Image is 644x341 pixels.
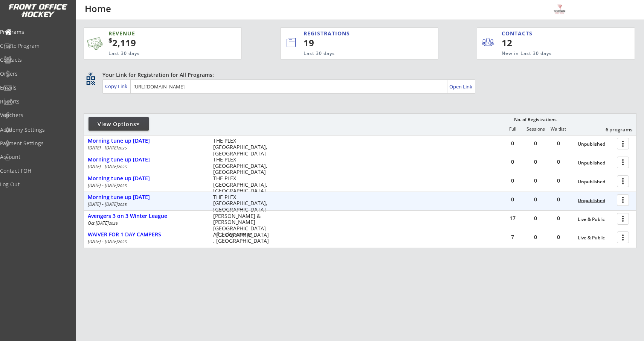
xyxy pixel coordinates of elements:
[213,231,272,244] div: All 1 day camps , [GEOGRAPHIC_DATA]
[547,216,570,221] div: 0
[617,138,629,149] button: more_vert
[85,75,96,86] button: qr_code
[304,30,403,37] div: REGISTRATIONS
[304,50,407,57] div: Last 30 days
[501,216,524,221] div: 17
[578,179,613,184] div: Unpublished
[578,142,613,147] div: Unpublished
[524,141,547,146] div: 0
[88,239,203,244] div: [DATE] - [DATE]
[578,235,613,241] div: Live & Public
[547,178,570,183] div: 0
[118,239,127,244] em: 2025
[118,164,127,169] em: 2025
[88,146,203,150] div: [DATE] - [DATE]
[617,175,629,187] button: more_vert
[86,71,95,76] div: qr
[88,221,203,225] div: Oct [DATE]
[213,213,272,238] div: [PERSON_NAME] & [PERSON_NAME][GEOGRAPHIC_DATA] , [GEOGRAPHIC_DATA]
[501,197,524,202] div: 0
[524,126,547,132] div: Sessions
[502,37,548,49] div: 12
[88,164,203,169] div: [DATE] - [DATE]
[593,126,632,133] div: 6 programs
[449,81,473,92] a: Open Link
[88,157,205,163] div: Morning tune up [DATE]
[524,197,547,202] div: 0
[547,234,570,240] div: 0
[213,138,272,157] div: THE PLEX [GEOGRAPHIC_DATA], [GEOGRAPHIC_DATA]
[617,213,629,225] button: more_vert
[105,83,129,90] div: Copy Link
[617,157,629,168] button: more_vert
[118,145,127,151] em: 2025
[578,198,613,203] div: Unpublished
[524,216,547,221] div: 0
[617,231,629,243] button: more_vert
[547,159,570,164] div: 0
[88,202,203,207] div: [DATE] - [DATE]
[502,30,536,37] div: CONTACTS
[108,30,205,37] div: REVENUE
[524,234,547,240] div: 0
[89,120,149,128] div: View Options
[213,157,272,175] div: THE PLEX [GEOGRAPHIC_DATA], [GEOGRAPHIC_DATA]
[88,231,205,238] div: WAIVER FOR 1 DAY CAMPERS
[547,197,570,202] div: 0
[102,71,613,79] div: Your Link for Registration for All Programs:
[88,194,205,201] div: Morning tune up [DATE]
[108,50,205,57] div: Last 30 days
[547,141,570,146] div: 0
[449,84,473,90] div: Open Link
[512,117,559,122] div: No. of Registrations
[502,50,600,57] div: New in Last 30 days
[304,37,413,49] div: 19
[213,194,272,213] div: THE PLEX [GEOGRAPHIC_DATA], [GEOGRAPHIC_DATA]
[547,126,569,132] div: Waitlist
[109,221,118,226] em: 2026
[88,213,205,219] div: Avengers 3 on 3 Winter League
[501,234,524,240] div: 7
[118,202,127,207] em: 2025
[501,141,524,146] div: 0
[501,126,524,132] div: Full
[88,175,205,182] div: Morning tune up [DATE]
[578,217,613,222] div: Live & Public
[578,160,613,166] div: Unpublished
[524,159,547,164] div: 0
[88,138,205,144] div: Morning tune up [DATE]
[617,194,629,206] button: more_vert
[118,183,127,188] em: 2025
[501,178,524,183] div: 0
[524,178,547,183] div: 0
[108,37,218,49] div: 2,119
[213,175,272,194] div: THE PLEX [GEOGRAPHIC_DATA], [GEOGRAPHIC_DATA]
[88,183,203,188] div: [DATE] - [DATE]
[108,36,112,45] sup: $
[501,159,524,164] div: 0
